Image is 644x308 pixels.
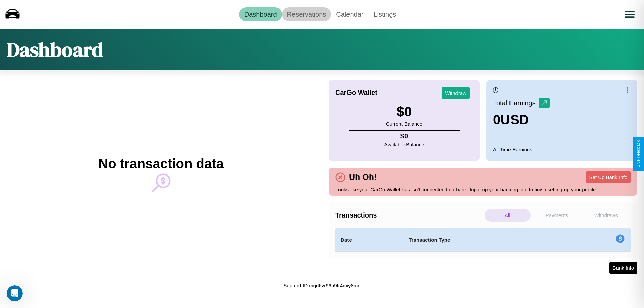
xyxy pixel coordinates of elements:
h4: Uh Oh! [345,172,380,182]
p: Looks like your CarGo Wallet has isn't connected to a bank. Input up your banking info to finish ... [335,185,631,194]
h4: CarGo Wallet [335,89,377,97]
button: Withdraw [442,87,470,99]
p: All [485,209,531,222]
p: Available Balance [384,140,424,149]
p: Total Earnings [493,97,539,109]
button: Open menu [620,5,639,24]
h3: 0 USD [493,112,550,127]
p: Support ID: mgd6vr96n9fr4miy8mn [283,281,360,290]
a: Listings [368,7,401,21]
h3: $ 0 [386,104,422,119]
h4: Transaction Type [409,236,561,244]
p: Payments [534,209,580,222]
a: Dashboard [239,7,282,21]
button: Bank Info [609,262,637,274]
iframe: Intercom live chat [7,285,23,301]
div: Give Feedback [636,140,641,168]
button: Set Up Bank Info [586,171,631,183]
a: Reservations [282,7,331,21]
h4: Transactions [335,211,483,219]
h2: No transaction data [98,156,223,171]
h1: Dashboard [7,36,103,63]
p: Withdraws [583,209,629,222]
p: Current Balance [386,119,422,128]
h4: Date [341,236,398,244]
p: All Time Earnings [493,145,631,154]
h4: $ 0 [384,132,424,140]
a: Calendar [331,7,368,21]
table: simple table [335,228,631,252]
